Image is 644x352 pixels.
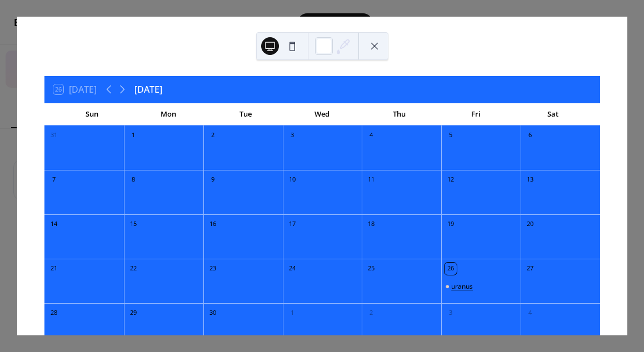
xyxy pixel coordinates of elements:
[524,263,536,275] div: 27
[365,307,377,319] div: 2
[134,83,162,96] div: [DATE]
[365,174,377,186] div: 11
[441,282,521,291] div: uranus
[127,307,139,319] div: 29
[207,174,219,186] div: 9
[127,174,139,186] div: 8
[445,174,457,186] div: 12
[524,129,536,142] div: 6
[524,307,536,319] div: 4
[286,218,298,230] div: 17
[48,174,60,186] div: 7
[207,129,219,142] div: 2
[286,263,298,275] div: 24
[48,218,60,230] div: 14
[365,129,377,142] div: 4
[207,103,284,125] div: Tue
[361,103,437,125] div: Thu
[445,129,457,142] div: 5
[130,103,207,125] div: Mon
[207,218,219,230] div: 16
[207,263,219,275] div: 23
[284,103,361,125] div: Wed
[48,263,60,275] div: 21
[286,129,298,142] div: 3
[286,307,298,319] div: 1
[286,174,298,186] div: 10
[524,218,536,230] div: 20
[445,307,457,319] div: 3
[515,103,591,125] div: Sat
[437,103,514,125] div: Fri
[207,307,219,319] div: 30
[445,263,457,275] div: 26
[365,218,377,230] div: 18
[127,218,139,230] div: 15
[48,129,60,142] div: 31
[127,263,139,275] div: 22
[445,218,457,230] div: 19
[451,282,473,291] div: uranus
[48,307,60,319] div: 28
[53,103,130,125] div: Sun
[524,174,536,186] div: 13
[365,263,377,275] div: 25
[127,129,139,142] div: 1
